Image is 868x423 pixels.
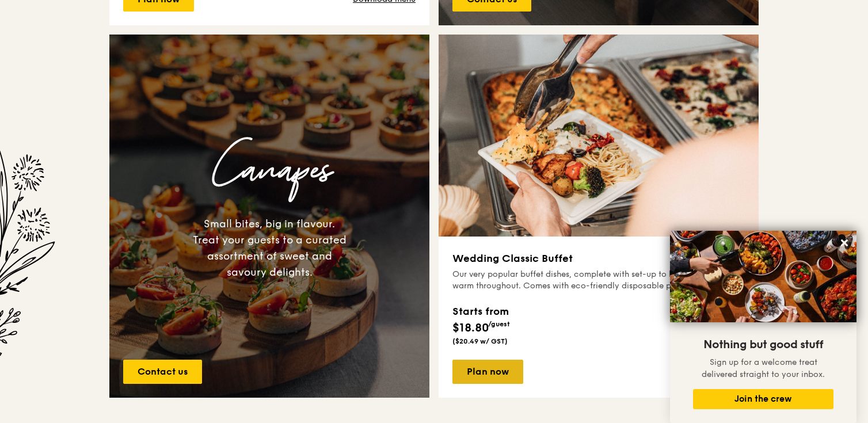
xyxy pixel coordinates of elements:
[703,338,823,352] span: Nothing but good stuff
[123,360,202,384] a: Contact us
[452,303,510,319] div: Starts from
[452,337,510,346] div: ($20.49 w/ GST)
[439,35,759,237] img: grain-wedding-classic-buffet-thumbnail.jpg
[670,231,856,322] img: DSC07876-Edit02-Large.jpeg
[452,269,745,292] div: Our very popular buffet dishes, complete with set-up to keep your food warm throughout. Comes wit...
[488,320,510,328] span: /guest
[835,234,854,252] button: Close
[452,250,745,266] h3: Wedding Classic Buffet
[693,389,833,409] button: Join the crew
[119,134,420,207] h3: Canapes
[452,303,510,337] div: $18.80
[452,360,523,384] a: Plan now
[702,357,825,379] span: Sign up for a welcome treat delivered straight to your inbox.
[192,216,347,280] div: Small bites, big in flavour. Treat your guests to a curated assortment of sweet and savoury delig...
